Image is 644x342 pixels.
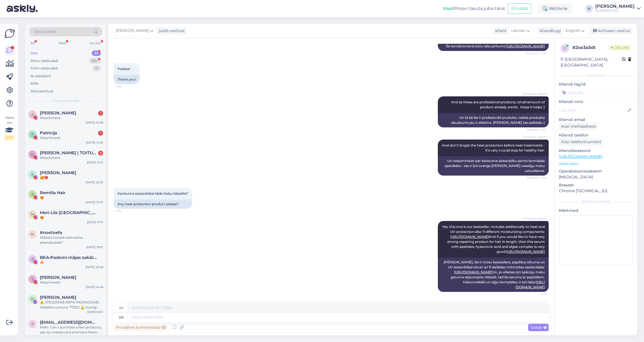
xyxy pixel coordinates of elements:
span: AdeLe [40,110,76,115]
div: 🔥 [40,260,103,265]
div: All [29,40,36,47]
div: Arhiveeritud [30,89,53,94]
button: Emailid [508,3,531,14]
div: [DATE] 14:48 [86,285,103,289]
p: Kliendi telefon [559,132,633,138]
span: M [31,212,34,216]
p: Brauser [559,182,633,188]
span: And as these are professional products, small amount of product already works. Hope it helps :) [451,100,546,109]
span: [PERSON_NAME] [523,135,547,139]
span: English [566,28,580,34]
div: Aktiivne [538,4,572,14]
div: 51 [92,50,101,56]
div: 🥰❤️ [40,175,103,180]
div: [DATE] 17:45 [86,200,103,204]
span: And don't forget the heat protection before heat treatments - it's very crucial step for healthy ... [442,143,546,152]
span: D [31,152,34,156]
div: Šis kondicionieris būtu labs pirkums: [438,42,549,51]
div: [DATE] 8:53 [87,310,103,314]
div: Arhiveeri vestlus [590,27,632,35]
span: Otsi kliente [34,29,57,35]
div: NORSTEN OÜ [595,9,635,13]
span: A [31,112,34,117]
a: [URL][DOMAIN_NAME] [506,250,545,254]
input: Lisa nimi [559,107,627,113]
div: 0 [93,66,101,71]
p: Kliendi nimi [559,99,633,105]
div: Küsi telefoninumbrit [559,138,604,146]
p: Operatsioonisüsteem [559,168,633,174]
span: P [31,132,34,137]
span: K [31,172,34,176]
div: Web [57,40,67,47]
div: Klient [493,28,507,34]
span: B [31,257,34,261]
div: # 2xe3a5dt [572,44,609,51]
div: Attachment [40,280,103,285]
div: 3 [98,151,103,156]
div: Küsi meiliaadressi [559,123,598,130]
span: Latvian [511,28,525,34]
div: [DATE] 23:48 [85,265,103,269]
div: Any heat protection product please? [114,199,192,209]
div: Tiimi vestlused [30,66,58,71]
span: Nähtud ✓ 11:30 [526,51,547,55]
span: 11:37 [526,292,547,296]
span: Solvita Anikonova [40,275,76,280]
div: Klienditugi [537,28,561,34]
div: Vaata siia [4,115,14,140]
span: 11:30 [115,84,136,89]
p: [MEDICAL_DATA] [559,174,633,180]
a: [URL][DOMAIN_NAME] [454,270,492,274]
div: [DATE] 18:07 [86,335,103,339]
div: Proovi tasuta juba täna: [443,5,505,12]
div: 2 / 3 [4,135,14,140]
span: BKA•Padomi mājas sakārtošanai•Ar mīlestību pret sevi un dabu [40,255,98,260]
span: Nitin Surve [40,295,76,300]
div: [GEOGRAPHIC_DATA], [GEOGRAPHIC_DATA] [561,56,622,68]
div: AI Assistent [30,73,51,79]
div: Privaatne kommentaar [114,324,168,331]
p: Klienditeekond [559,148,633,154]
div: juhib vestlust [157,28,185,34]
span: Uued vestlused [53,98,79,103]
span: [PERSON_NAME] [523,217,547,221]
div: 😍 [40,195,103,200]
span: ripleybanfield@ns.sympatico.ca [40,320,98,325]
span: r [31,322,34,326]
div: ⚠️ STEIDZAMS META PAZIŅOJUMS Atbalsta numurs: 77202 🔔 Svarīgi: Tavs konts un 𝐅𝐀𝐂𝐄𝐁𝐎𝐎𝐊 lapa [DOMAI... [40,300,103,310]
a: [URL][DOMAIN_NAME] [559,154,602,159]
div: 99+ [89,58,101,64]
div: [PERSON_NAME] [595,4,635,9]
p: Vaata edasi ... [559,161,633,166]
span: 11:35 [115,209,136,213]
b: Uus! [443,6,454,11]
span: R [31,192,34,196]
div: Thank you! [114,75,140,84]
div: K [585,5,593,12]
img: Askly Logo [4,28,15,39]
div: 1 [98,111,103,116]
p: Kliendi tag'id [559,81,633,87]
div: Uus [30,50,38,56]
div: [DATE] 14:26 [86,140,103,145]
span: Remilia Hair [40,190,65,195]
div: [DATE] 17:17 [87,220,103,224]
div: Un neaizmirstiet par karstuma aizsardzību pirms termiskās apstrādes – tas ir ļoti svarīgs [PERSON... [438,156,549,176]
div: Minu vestlused [30,58,58,64]
span: Patrīcija [40,130,57,135]
span: Karstuma aizsardzībai kāds lūdzu līdzeklis? [117,191,188,196]
span: Online [609,45,631,51]
a: [PERSON_NAME]NORSTEN OÜ [595,4,641,13]
span: Paldies! [117,67,130,71]
span: [PERSON_NAME] [116,28,149,34]
div: Kliendi info [559,73,633,78]
span: Yes, this one is our bestseller, includes additionally to heat and UV-protection also 11 differen... [442,225,546,254]
p: Märkmed [559,208,633,214]
a: [URL][DOMAIN_NAME] [450,235,489,239]
p: Chrome [TECHNICAL_ID] [559,188,633,194]
div: Hello. Can I purchase a few products, pay by mastercard and have them shipped to [GEOGRAPHIC_DATA]? [40,325,103,335]
span: KATRI TELLER [40,170,76,175]
span: N [31,297,34,301]
div: [DATE] 12:13 [87,160,103,164]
